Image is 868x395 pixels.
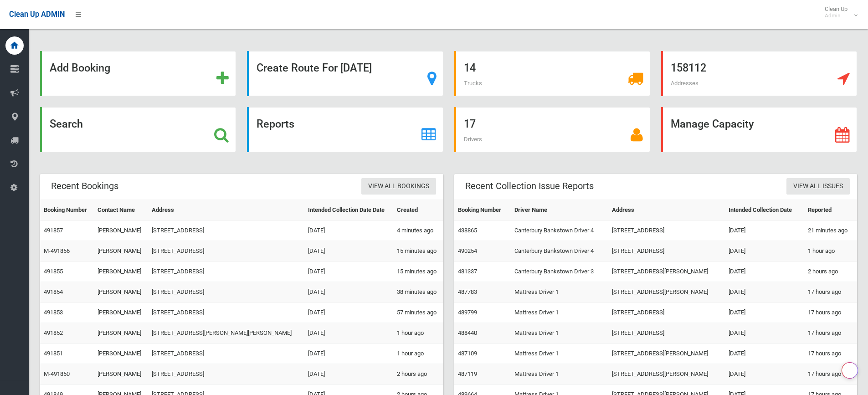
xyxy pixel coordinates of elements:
[304,344,393,364] td: [DATE]
[511,323,608,344] td: Mattress Driver 1
[304,323,393,344] td: [DATE]
[44,329,63,336] a: 491852
[825,12,847,19] small: Admin
[458,309,477,316] a: 489799
[454,107,650,152] a: 17 Drivers
[671,118,754,130] strong: Manage Capacity
[725,262,804,282] td: [DATE]
[671,80,699,87] span: Addresses
[511,200,608,221] th: Driver Name
[44,309,63,316] a: 491853
[304,262,393,282] td: [DATE]
[608,241,724,262] td: [STREET_ADDRESS]
[148,344,304,364] td: [STREET_ADDRESS]
[94,303,148,323] td: [PERSON_NAME]
[304,241,393,262] td: [DATE]
[393,221,443,241] td: 4 minutes ago
[40,177,129,195] header: Recent Bookings
[247,51,443,96] a: Create Route For [DATE]
[608,323,724,344] td: [STREET_ADDRESS]
[804,262,857,282] td: 2 hours ago
[40,200,94,221] th: Booking Number
[304,282,393,303] td: [DATE]
[94,221,148,241] td: [PERSON_NAME]
[804,200,857,221] th: Reported
[454,51,650,96] a: 14 Trucks
[511,221,608,241] td: Canterbury Bankstown Driver 4
[94,282,148,303] td: [PERSON_NAME]
[361,178,436,195] a: View All Bookings
[9,10,65,19] span: Clean Up ADMIN
[608,364,724,385] td: [STREET_ADDRESS][PERSON_NAME]
[458,247,477,254] a: 490254
[804,303,857,323] td: 17 hours ago
[661,107,857,152] a: Manage Capacity
[94,241,148,262] td: [PERSON_NAME]
[608,344,724,364] td: [STREET_ADDRESS][PERSON_NAME]
[94,323,148,344] td: [PERSON_NAME]
[94,262,148,282] td: [PERSON_NAME]
[94,200,148,221] th: Contact Name
[44,370,70,377] a: M-491850
[725,323,804,344] td: [DATE]
[661,51,857,96] a: 158112 Addresses
[393,262,443,282] td: 15 minutes ago
[804,364,857,385] td: 17 hours ago
[608,282,724,303] td: [STREET_ADDRESS][PERSON_NAME]
[725,221,804,241] td: [DATE]
[44,350,63,357] a: 491851
[458,329,477,336] a: 488440
[671,62,706,74] strong: 158112
[94,344,148,364] td: [PERSON_NAME]
[50,118,83,130] strong: Search
[608,262,724,282] td: [STREET_ADDRESS][PERSON_NAME]
[304,364,393,385] td: [DATE]
[304,221,393,241] td: [DATE]
[148,282,304,303] td: [STREET_ADDRESS]
[40,107,236,152] a: Search
[725,200,804,221] th: Intended Collection Date
[725,303,804,323] td: [DATE]
[148,364,304,385] td: [STREET_ADDRESS]
[804,323,857,344] td: 17 hours ago
[608,303,724,323] td: [STREET_ADDRESS]
[257,118,294,130] strong: Reports
[725,364,804,385] td: [DATE]
[464,136,482,143] span: Drivers
[454,177,605,195] header: Recent Collection Issue Reports
[464,118,476,130] strong: 17
[511,262,608,282] td: Canterbury Bankstown Driver 3
[511,241,608,262] td: Canterbury Bankstown Driver 4
[257,62,372,74] strong: Create Route For [DATE]
[458,350,477,357] a: 487109
[393,303,443,323] td: 57 minutes ago
[44,288,63,295] a: 491854
[511,344,608,364] td: Mattress Driver 1
[148,221,304,241] td: [STREET_ADDRESS]
[304,200,393,221] th: Intended Collection Date Date
[148,200,304,221] th: Address
[454,200,511,221] th: Booking Number
[804,282,857,303] td: 17 hours ago
[511,303,608,323] td: Mattress Driver 1
[393,323,443,344] td: 1 hour ago
[44,247,70,254] a: M-491856
[725,282,804,303] td: [DATE]
[393,282,443,303] td: 38 minutes ago
[511,364,608,385] td: Mattress Driver 1
[247,107,443,152] a: Reports
[44,268,63,275] a: 491855
[50,62,110,74] strong: Add Booking
[786,178,850,195] a: View All Issues
[148,241,304,262] td: [STREET_ADDRESS]
[608,200,724,221] th: Address
[458,288,477,295] a: 487783
[304,303,393,323] td: [DATE]
[148,303,304,323] td: [STREET_ADDRESS]
[458,227,477,234] a: 438865
[458,268,477,275] a: 481337
[804,221,857,241] td: 21 minutes ago
[608,221,724,241] td: [STREET_ADDRESS]
[148,323,304,344] td: [STREET_ADDRESS][PERSON_NAME][PERSON_NAME]
[464,80,482,87] span: Trucks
